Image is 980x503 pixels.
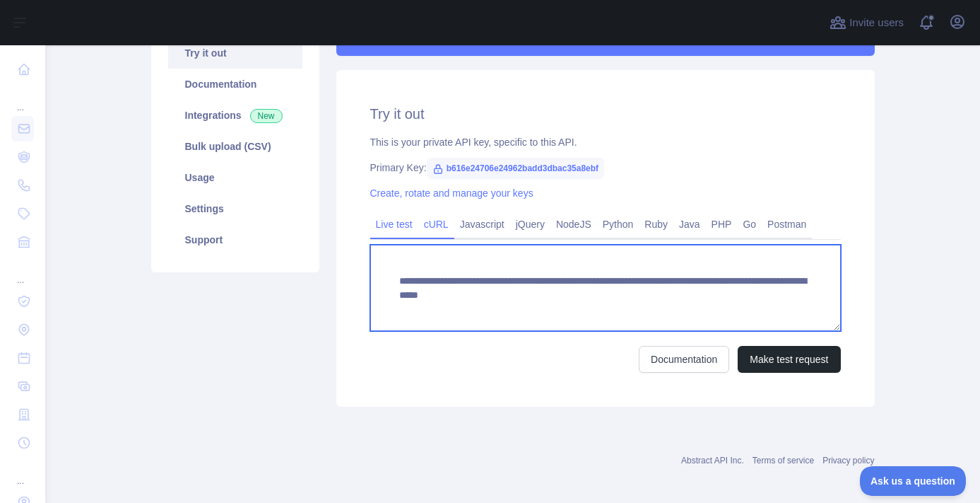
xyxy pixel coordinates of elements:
[370,213,418,236] a: Live test
[168,131,302,162] a: Bulk upload (CSV)
[510,213,550,236] a: jQuery
[370,161,841,175] div: Primary Key:
[370,104,841,124] h2: Try it out
[860,466,966,496] iframe: Toggle Customer Support
[418,213,454,236] a: cURL
[639,213,673,236] a: Ruby
[752,456,814,466] a: Terms of service
[370,187,533,199] a: Create, rotate and manage your keys
[454,213,510,236] a: Javascript
[597,213,639,236] a: Python
[673,213,706,236] a: Java
[11,258,34,286] div: ...
[550,213,597,236] a: NodeJS
[250,109,283,123] span: New
[639,346,729,373] a: Documentation
[168,162,302,193] a: Usage
[168,69,302,100] a: Documentation
[427,158,604,179] span: b616e24706e24962badd3dbac35a8ebf
[737,213,762,236] a: Go
[827,11,907,34] button: Invite users
[681,456,744,466] a: Abstract API Inc.
[370,135,841,149] div: This is your private API key, specific to this API.
[168,37,302,69] a: Try it out
[849,15,904,31] span: Invite users
[168,224,302,255] a: Support
[168,193,302,224] a: Settings
[762,213,812,236] a: Postman
[706,213,738,236] a: PHP
[738,346,840,373] button: Make test request
[168,100,302,131] a: Integrations New
[11,458,34,487] div: ...
[822,456,874,466] a: Privacy policy
[11,85,34,113] div: ...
